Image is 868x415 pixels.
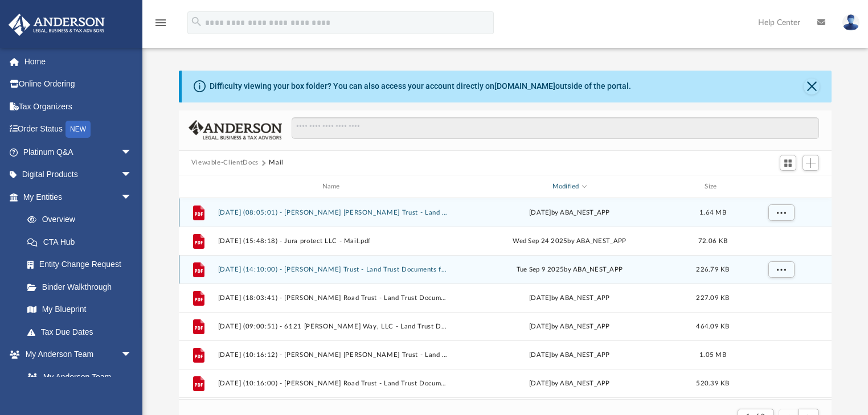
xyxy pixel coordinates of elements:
[454,265,685,275] div: Tue Sep 9 2025 by ABA_NEST_APP
[190,15,203,28] i: search
[696,295,729,301] span: 227.09 KB
[454,322,685,332] div: [DATE] by ABA_NEST_APP
[8,343,144,366] a: My Anderson Teamarrow_drop_down
[65,121,91,138] div: NEW
[740,182,820,192] div: id
[8,73,149,96] a: Online Ordering
[529,209,551,216] span: [DATE]
[696,266,729,273] span: 226.79 KB
[453,182,685,192] div: Modified
[154,16,167,30] i: menu
[8,141,149,163] a: Platinum Q&Aarrow_drop_down
[16,253,149,276] a: Entity Change Request
[217,182,448,192] div: Name
[690,182,735,192] div: Size
[454,236,685,246] div: Wed Sep 24 2025 by ABA_NEST_APP
[8,163,149,186] a: Digital Productsarrow_drop_down
[8,95,149,118] a: Tax Organizers
[768,204,794,221] button: More options
[16,365,138,388] a: My Anderson Team
[218,237,449,245] button: [DATE] (15:48:18) - Jura protect LLC - Mail.pdf
[454,293,685,303] div: [DATE] by ABA_NEST_APP
[16,276,149,298] a: Binder Walkthrough
[494,81,555,91] a: [DOMAIN_NAME]
[803,155,820,171] button: Add
[8,118,149,141] a: Order StatusNEW
[8,186,149,208] a: My Entitiesarrow_drop_down
[16,321,149,343] a: Tax Due Dates
[191,158,259,168] button: Viewable-ClientDocs
[121,186,144,209] span: arrow_drop_down
[804,79,820,94] button: Close
[698,238,727,244] span: 72.06 KB
[121,163,144,187] span: arrow_drop_down
[269,158,284,168] button: Mail
[218,294,449,302] button: [DATE] (18:03:41) - [PERSON_NAME] Road Trust - Land Trust Documents from [PERSON_NAME].pdf
[16,208,149,231] a: Overview
[218,323,449,330] button: [DATE] (09:00:51) - 6121 [PERSON_NAME] Way, LLC - Land Trust Documents from [PERSON_NAME].pdf
[183,182,212,192] div: id
[218,380,449,387] button: [DATE] (10:16:00) - [PERSON_NAME] Road Trust - Land Trust Documents from [PERSON_NAME].pdf
[121,141,144,164] span: arrow_drop_down
[842,14,859,31] img: User Pic
[696,323,729,330] span: 464.09 KB
[218,266,449,273] button: [DATE] (14:10:00) - [PERSON_NAME] Trust - Land Trust Documents from [PERSON_NAME].pdf
[768,261,794,278] button: More options
[210,80,631,92] div: Difficulty viewing your box folder? You can also access your account directly on outside of the p...
[121,343,144,367] span: arrow_drop_down
[154,22,167,30] a: menu
[16,298,144,321] a: My Blueprint
[454,379,685,389] div: [DATE] by ABA_NEST_APP
[5,14,108,36] img: Anderson Advisors Platinum Portal
[699,209,726,216] span: 1.64 MB
[696,380,729,387] span: 520.39 KB
[218,209,449,216] button: [DATE] (08:05:01) - [PERSON_NAME] [PERSON_NAME] Trust - Land Trust Documents.pdf
[8,50,149,73] a: Home
[454,208,685,218] div: by ABA_NEST_APP
[699,352,726,358] span: 1.05 MB
[292,117,819,139] input: Search files and folders
[218,351,449,359] button: [DATE] (10:16:12) - [PERSON_NAME] [PERSON_NAME] Trust - Land Trust Documents from [PERSON_NAME].pdf
[179,198,832,399] div: grid
[454,350,685,360] div: [DATE] by ABA_NEST_APP
[16,231,149,253] a: CTA Hub
[780,155,797,171] button: Switch to Grid View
